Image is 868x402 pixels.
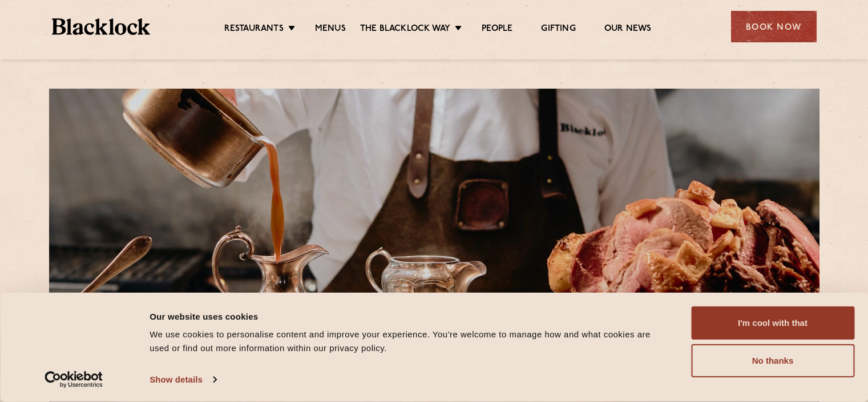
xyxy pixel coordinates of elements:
[52,18,151,35] img: BL_Textured_Logo-footer-cropped.svg
[482,23,512,36] a: People
[691,307,854,340] button: I'm cool with that
[360,23,450,36] a: The Blacklock Way
[224,23,284,36] a: Restaurants
[150,371,216,388] a: Show details
[150,309,665,323] div: Our website uses cookies
[24,371,124,388] a: Usercentrics Cookiebot - opens in a new window
[604,23,652,36] a: Our News
[691,344,854,377] button: No thanks
[731,11,817,42] div: Book Now
[150,328,665,355] div: We use cookies to personalise content and improve your experience. You're welcome to manage how a...
[541,23,575,36] a: Gifting
[315,23,346,36] a: Menus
